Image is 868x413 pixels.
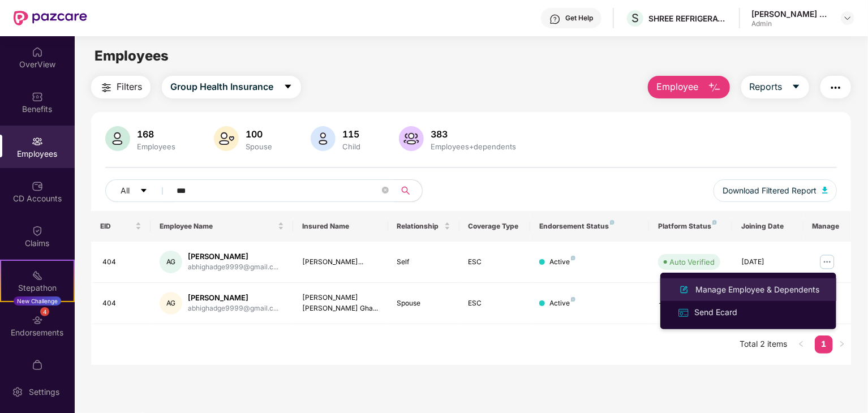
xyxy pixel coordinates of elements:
img: svg+xml;base64,PHN2ZyBpZD0iU2V0dGluZy0yMHgyMCIgeG1sbnM9Imh0dHA6Ly93d3cudzMub3JnLzIwMDAvc3ZnIiB3aW... [12,386,23,398]
th: Employee Name [151,211,293,242]
img: svg+xml;base64,PHN2ZyB4bWxucz0iaHR0cDovL3d3dy53My5vcmcvMjAwMC9zdmciIHdpZHRoPSIyMSIgaGVpZ2h0PSIyMC... [32,270,43,281]
li: Previous Page [792,335,810,354]
div: SHREE REFRIGERATIONS LIMITED [648,13,728,24]
img: svg+xml;base64,PHN2ZyBpZD0iTXlfT3JkZXJzIiBkYXRhLW5hbWU9Ik15IE9yZGVycyIgeG1sbnM9Imh0dHA6Ly93d3cudz... [32,359,43,371]
span: close-circle [382,187,389,193]
div: Employees+dependents [428,142,518,151]
div: 115 [340,128,363,140]
span: caret-down [792,82,801,92]
span: Filters [117,80,142,94]
img: New Pazcare Logo [14,11,87,25]
img: svg+xml;base64,PHN2ZyBpZD0iSGVscC0zMngzMiIgeG1sbnM9Imh0dHA6Ly93d3cudzMub3JnLzIwMDAvc3ZnIiB3aWR0aD... [549,14,561,25]
span: All [121,184,130,197]
div: [DATE] [741,257,794,268]
div: Spouse [243,142,274,151]
a: 1 [815,335,833,352]
div: 168 [135,128,178,140]
img: svg+xml;base64,PHN2ZyB4bWxucz0iaHR0cDovL3d3dy53My5vcmcvMjAwMC9zdmciIHdpZHRoPSI4IiBoZWlnaHQ9IjgiIH... [571,297,575,302]
button: Download Filtered Report [714,179,837,202]
div: AG [160,292,182,315]
img: svg+xml;base64,PHN2ZyBpZD0iQmVuZWZpdHMiIHhtbG5zPSJodHRwOi8vd3d3LnczLm9yZy8yMDAwL3N2ZyIgd2lkdGg9Ij... [32,91,43,102]
img: svg+xml;base64,PHN2ZyB4bWxucz0iaHR0cDovL3d3dy53My5vcmcvMjAwMC9zdmciIHdpZHRoPSI4IiBoZWlnaHQ9IjgiIH... [610,220,615,225]
div: Employees [135,142,178,151]
div: Auto Verified [669,256,715,268]
span: left [798,341,805,347]
span: Group Health Insurance [170,80,273,94]
div: Admin [751,19,831,28]
div: Endorsement Status [539,222,640,231]
span: Employees [94,48,169,64]
img: svg+xml;base64,PHN2ZyB4bWxucz0iaHR0cDovL3d3dy53My5vcmcvMjAwMC9zdmciIHdpZHRoPSI4IiBoZWlnaHQ9IjgiIH... [712,220,717,225]
div: [PERSON_NAME] Kale [751,8,831,19]
div: ESC [469,257,522,268]
button: Employee [648,76,730,98]
img: svg+xml;base64,PHN2ZyB4bWxucz0iaHR0cDovL3d3dy53My5vcmcvMjAwMC9zdmciIHdpZHRoPSIxNiIgaGVpZ2h0PSIxNi... [677,307,690,319]
span: close-circle [382,186,389,196]
span: caret-down [140,187,148,196]
li: 1 [815,335,833,354]
div: Settings [25,386,63,398]
div: Self [397,257,450,268]
span: Relationship [397,222,442,231]
div: Manage Employee & Dependents [693,283,822,296]
button: Allcaret-down [105,179,174,202]
div: Active [549,298,575,309]
th: Coverage Type [459,211,531,242]
button: Reportscaret-down [741,76,809,98]
div: [PERSON_NAME] [PERSON_NAME] Gha... [302,292,379,314]
div: 100 [243,128,274,140]
div: New Challenge [14,296,61,306]
img: svg+xml;base64,PHN2ZyBpZD0iQ2xhaW0iIHhtbG5zPSJodHRwOi8vd3d3LnczLm9yZy8yMDAwL3N2ZyIgd2lkdGg9IjIwIi... [32,225,43,236]
th: Manage [803,211,851,242]
span: S [631,11,639,25]
img: svg+xml;base64,PHN2ZyB4bWxucz0iaHR0cDovL3d3dy53My5vcmcvMjAwMC9zdmciIHhtbG5zOnhsaW5rPSJodHRwOi8vd3... [105,126,130,151]
th: Relationship [388,211,459,242]
img: svg+xml;base64,PHN2ZyBpZD0iRW1wbG95ZWVzIiB4bWxucz0iaHR0cDovL3d3dy53My5vcmcvMjAwMC9zdmciIHdpZHRoPS... [32,136,43,147]
li: Next Page [833,335,851,354]
img: svg+xml;base64,PHN2ZyBpZD0iQ0RfQWNjb3VudHMiIGRhdGEtbmFtZT0iQ0QgQWNjb3VudHMiIHhtbG5zPSJodHRwOi8vd3... [32,180,43,192]
th: Joining Date [732,211,803,242]
span: Employee Name [160,222,276,231]
div: [PERSON_NAME] [188,251,278,262]
img: svg+xml;base64,PHN2ZyB4bWxucz0iaHR0cDovL3d3dy53My5vcmcvMjAwMC9zdmciIHhtbG5zOnhsaW5rPSJodHRwOi8vd3... [311,126,336,151]
img: svg+xml;base64,PHN2ZyB4bWxucz0iaHR0cDovL3d3dy53My5vcmcvMjAwMC9zdmciIHhtbG5zOnhsaW5rPSJodHRwOi8vd3... [677,283,691,296]
div: 383 [428,128,518,140]
div: Stepathon [1,282,74,294]
img: svg+xml;base64,PHN2ZyB4bWxucz0iaHR0cDovL3d3dy53My5vcmcvMjAwMC9zdmciIHhtbG5zOnhsaW5rPSJodHRwOi8vd3... [708,81,721,94]
li: Total 2 items [740,335,788,354]
img: svg+xml;base64,PHN2ZyBpZD0iRHJvcGRvd24tMzJ4MzIiIHhtbG5zPSJodHRwOi8vd3d3LnczLm9yZy8yMDAwL3N2ZyIgd2... [843,14,852,23]
div: abhighadge9999@gmail.c... [188,262,278,273]
span: Employee [656,80,699,94]
td: - [649,283,732,324]
button: search [394,179,423,202]
img: svg+xml;base64,PHN2ZyB4bWxucz0iaHR0cDovL3d3dy53My5vcmcvMjAwMC9zdmciIHhtbG5zOnhsaW5rPSJodHRwOi8vd3... [399,126,424,151]
div: AG [160,251,182,273]
div: Get Help [565,14,593,23]
div: Child [340,142,363,151]
div: Active [549,257,575,268]
button: Filters [91,76,151,98]
div: [PERSON_NAME] [188,292,278,303]
span: caret-down [283,82,293,92]
img: svg+xml;base64,PHN2ZyBpZD0iRW5kb3JzZW1lbnRzIiB4bWxucz0iaHR0cDovL3d3dy53My5vcmcvMjAwMC9zdmciIHdpZH... [32,315,43,326]
img: svg+xml;base64,PHN2ZyB4bWxucz0iaHR0cDovL3d3dy53My5vcmcvMjAwMC9zdmciIHhtbG5zOnhsaW5rPSJodHRwOi8vd3... [822,187,828,193]
span: Download Filtered Report [723,184,817,197]
div: ESC [469,298,522,309]
span: EID [100,222,133,231]
img: svg+xml;base64,PHN2ZyB4bWxucz0iaHR0cDovL3d3dy53My5vcmcvMjAwMC9zdmciIHdpZHRoPSIyNCIgaGVpZ2h0PSIyNC... [100,81,113,94]
button: left [792,335,810,354]
div: 404 [102,298,141,309]
div: abhighadge9999@gmail.c... [188,303,278,314]
div: [PERSON_NAME]... [302,257,379,268]
img: svg+xml;base64,PHN2ZyB4bWxucz0iaHR0cDovL3d3dy53My5vcmcvMjAwMC9zdmciIHdpZHRoPSI4IiBoZWlnaHQ9IjgiIH... [571,256,575,260]
div: 4 [40,307,49,316]
div: 404 [102,257,141,268]
img: svg+xml;base64,PHN2ZyB4bWxucz0iaHR0cDovL3d3dy53My5vcmcvMjAwMC9zdmciIHhtbG5zOnhsaW5rPSJodHRwOi8vd3... [214,126,239,151]
th: EID [91,211,151,242]
img: svg+xml;base64,PHN2ZyB4bWxucz0iaHR0cDovL3d3dy53My5vcmcvMjAwMC9zdmciIHdpZHRoPSIyNCIgaGVpZ2h0PSIyNC... [829,81,843,94]
img: svg+xml;base64,PHN2ZyBpZD0iSG9tZSIgeG1sbnM9Imh0dHA6Ly93d3cudzMub3JnLzIwMDAvc3ZnIiB3aWR0aD0iMjAiIG... [32,46,43,58]
button: Group Health Insurancecaret-down [162,76,301,98]
div: Spouse [397,298,450,309]
span: search [394,186,416,195]
button: right [833,335,851,354]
